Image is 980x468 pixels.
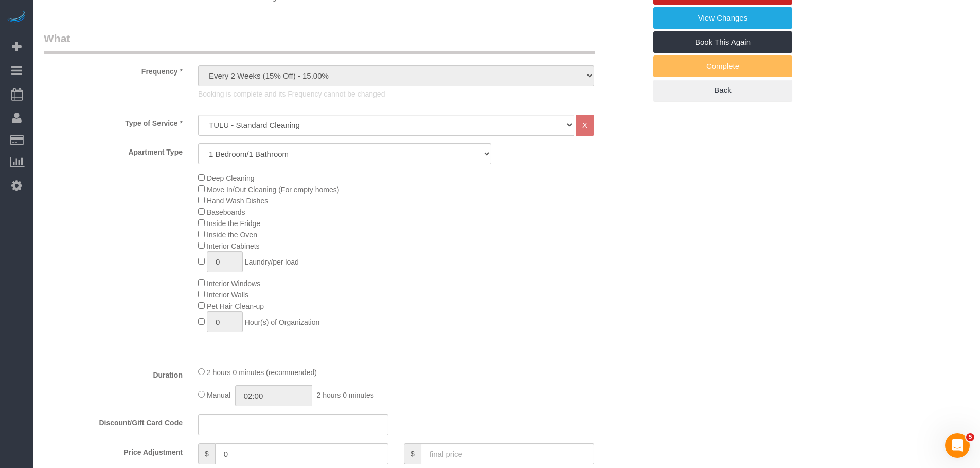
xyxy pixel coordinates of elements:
span: Hour(s) of Organization [245,318,320,326]
span: 2 hours 0 minutes [317,391,374,399]
p: Booking is complete and its Frequency cannot be changed [198,89,594,99]
label: Discount/Gift Card Code [36,414,190,428]
span: 2 hours 0 minutes (recommended) [207,368,317,377]
a: Back [653,80,792,101]
span: Baseboards [207,208,245,216]
legend: What [44,31,595,54]
label: Frequency * [36,63,190,77]
span: Pet Hair Clean-up [207,302,264,310]
span: Deep Cleaning [207,174,255,182]
iframe: Intercom live chat [945,433,970,458]
label: Duration [36,366,190,380]
span: Inside the Fridge [207,219,260,228]
span: $ [404,443,421,464]
span: $ [198,443,215,464]
span: Manual [207,391,230,399]
a: View Changes [653,7,792,29]
span: Interior Walls [207,291,248,299]
img: Automaid Logo [6,10,27,25]
span: Interior Windows [207,279,260,288]
span: 5 [966,433,974,441]
span: Inside the Oven [207,231,257,239]
span: Move In/Out Cleaning (For empty homes) [207,185,340,194]
label: Apartment Type [36,143,190,157]
input: final price [421,443,594,464]
span: Hand Wash Dishes [207,197,268,205]
label: Type of Service * [36,115,190,128]
span: Interior Cabinets [207,242,260,250]
label: Price Adjustment [36,443,190,457]
a: Book This Again [653,31,792,53]
span: Laundry/per load [245,258,299,266]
